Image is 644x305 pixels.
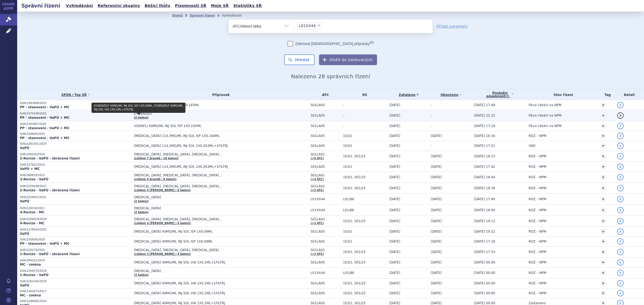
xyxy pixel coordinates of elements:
abbr: (?) [505,95,509,98]
strong: PP - stanovení - VaPÚ + MC [20,105,69,109]
span: S01LA01 [310,248,340,252]
span: Zastaveno [529,301,546,305]
span: S01LA05 [310,114,340,117]
span: S01LA05 [310,134,340,138]
span: [DATE] [389,103,400,107]
span: - [343,114,387,117]
span: [DATE] [389,291,400,295]
a: detail [617,102,624,108]
span: [MEDICAL_DATA], [MEDICAL_DATA], [MEDICAL_DATA]… [134,173,268,177]
span: L01XX44 [310,208,340,212]
span: [DATE] [389,230,400,233]
span: L01XX44 [299,24,316,28]
span: - [431,114,432,117]
span: [DATE] 16:16 [474,134,495,138]
a: (2 balení) [134,273,148,276]
span: S01LA05 [310,261,340,264]
p: SUKLS34126/2021 [20,206,131,210]
li: Vyhledávání [222,12,249,20]
span: [DATE] [431,165,442,169]
span: [DATE] [431,291,442,295]
p: SUKLS35826/2020 [20,238,131,241]
th: Stav řízení [526,89,598,100]
a: (+2 ATC) [310,252,324,255]
span: [DATE] [389,301,400,305]
span: ROZ – NPM [529,219,546,223]
span: [DATE] 17:51 [474,144,495,148]
span: L01/88 [343,271,387,275]
span: ROZ – NPM [529,175,546,179]
span: ROZ – NPM [529,134,546,138]
a: Písemnosti SŘ [173,2,208,9]
span: - [431,144,432,148]
span: 103/1, S01/25 [343,261,387,264]
span: VGENFLI 40MG/ML INJ SOL ISP 1X0,165ML [134,124,268,128]
span: [DATE] [431,197,442,201]
p: SUKLS343807/2025 [20,122,131,126]
span: S01LA01 [310,152,340,156]
span: [DATE] 18:00 [474,208,495,212]
span: EYDENZELT [134,112,268,116]
a: (celkem 7 brandů / 10 balení) [134,157,178,160]
a: detail [617,133,624,139]
span: S01LA05 [310,281,340,285]
span: ROZ – NPM [529,197,546,201]
a: (celkem 3 [PERSON_NAME] / 4 balení) [134,252,191,255]
a: + [601,208,606,213]
span: S01LA05 [310,301,340,305]
span: [DATE] [389,197,400,201]
span: [MEDICAL_DATA] 40MG/ML INJ SOL VIA 1X0,1ML+1FILTRJ [134,291,268,295]
button: Hledat [284,54,314,65]
strong: 2-Revize - VaPÚ - zkrácené řízení [20,157,80,160]
span: ROZ – NPM [529,154,546,158]
strong: VaPÚ [20,146,29,150]
span: 103/1, S01/25 [343,175,387,179]
a: + [601,291,606,296]
strong: PP - stanovení - VaPÚ + MC [20,242,69,246]
span: [MEDICAL_DATA], [MEDICAL_DATA], [MEDICAL_DATA] [134,248,268,252]
a: + [601,113,606,118]
a: (2 balení) [134,116,148,119]
span: - [343,124,387,128]
strong: 1-Revize - VaPÚ [20,273,48,277]
a: + [601,154,606,159]
span: - [343,103,387,107]
span: [DATE] [431,219,442,223]
span: UKO [529,144,535,148]
a: + [601,143,606,148]
span: [MEDICAL_DATA], [MEDICAL_DATA], [MEDICAL_DATA]… [134,217,268,221]
span: - [431,103,432,107]
strong: VaPÚ [20,284,29,287]
a: + [601,281,606,286]
span: [DATE] [431,301,442,305]
strong: VaPÚ [20,199,29,203]
a: (2 balení) [134,200,148,203]
span: [DATE] [431,154,442,158]
span: 103/1, S01/25 [343,219,387,223]
span: [DATE] [389,114,400,117]
strong: VaPÚ [20,232,29,236]
span: S01LA05 [310,144,340,148]
p: SUKLS224821/2021 [20,195,131,199]
a: + [601,229,606,234]
span: 103/1, S01/25 [343,291,387,295]
span: S01LA01 [310,184,340,188]
a: detail [617,112,624,119]
p: SUKLS37832/2024 [20,163,131,167]
a: Běžící lhůty [143,2,172,9]
p: SUKLS370249/2025 [20,112,131,116]
p: SUKLS383068/2025 [20,101,131,105]
span: [MEDICAL_DATA] 114,3MG/ML INJ SOL 1X0,263ML+1FILTRJ [134,144,268,148]
strong: 3-Revize - VaPÚ [20,177,48,181]
span: ROZ – NPM [529,261,546,264]
span: [DATE] [389,175,400,179]
a: detail [617,218,624,224]
span: [DATE] [431,281,442,285]
span: [DATE] 18:36 [474,186,495,190]
span: ROZ – NPM [529,250,546,254]
a: detail [617,153,624,159]
p: SUKLS261545/2018 [20,280,131,283]
a: + [601,260,606,265]
a: Vyhledávání [64,2,95,9]
span: ROZ – NPM [529,281,546,285]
